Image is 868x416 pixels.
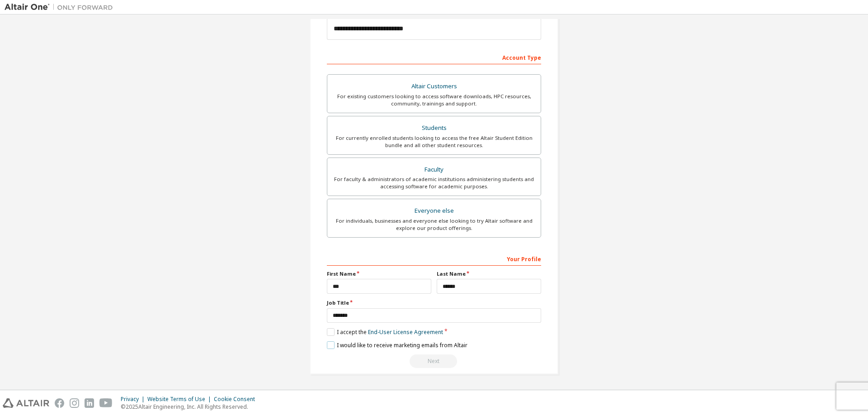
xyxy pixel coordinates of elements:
div: Altair Customers [333,80,535,93]
p: © 2025 Altair Engineering, Inc. All Rights Reserved. [121,403,260,411]
label: Job Title [327,299,541,306]
label: I would like to receive marketing emails from Altair [327,341,467,349]
div: Everyone else [333,205,535,217]
label: I accept the [327,328,443,336]
div: Your Profile [327,251,541,266]
label: Last Name [437,270,541,277]
a: End-User License Agreement [368,328,443,336]
div: Account Type [327,50,541,64]
div: For faculty & administrators of academic institutions administering students and accessing softwa... [333,176,535,190]
div: Privacy [121,396,147,403]
img: facebook.svg [55,398,64,408]
div: For existing customers looking to access software downloads, HPC resources, community, trainings ... [333,93,535,107]
img: instagram.svg [70,398,79,408]
div: Faculty [333,163,535,176]
div: Students [333,122,535,134]
img: altair_logo.svg [3,398,49,408]
img: linkedin.svg [85,398,94,408]
div: For individuals, businesses and everyone else looking to try Altair software and explore our prod... [333,217,535,232]
div: Select your account type to continue [327,354,541,368]
div: Website Terms of Use [147,396,214,403]
div: For currently enrolled students looking to access the free Altair Student Edition bundle and all ... [333,134,535,149]
img: youtube.svg [99,398,113,408]
img: Altair One [5,3,118,12]
div: Cookie Consent [214,396,260,403]
label: First Name [327,270,431,277]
